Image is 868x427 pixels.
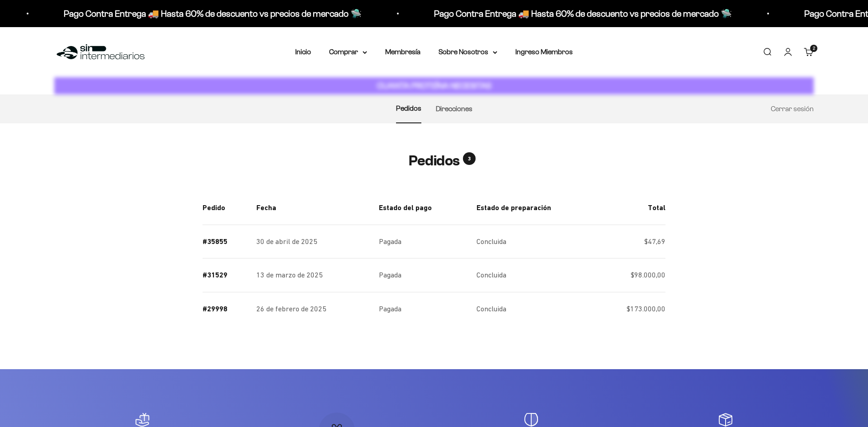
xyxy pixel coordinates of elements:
td: $47,69 [599,225,665,258]
td: Pagada [372,225,469,258]
td: Pagada [372,258,469,292]
a: Cerrar sesión [771,105,814,113]
td: Pagada [372,292,469,325]
th: Pedido [203,191,249,225]
td: #29998 [203,292,249,325]
a: Inicio [295,48,311,56]
td: $98.000,00 [599,258,665,292]
th: Estado del pago [372,191,469,225]
a: Direcciones [436,105,472,113]
th: Fecha [249,191,372,225]
a: Pedidos [396,104,421,112]
a: Ingreso Miembros [515,48,573,56]
td: 13 de marzo de 2025 [249,258,372,292]
td: Concluida [469,292,599,325]
summary: Sobre Nosotros [439,46,497,58]
strong: CUANTA PROTEÍNA NECESITAS [377,81,491,90]
span: 2 [813,46,815,51]
h1: Pedidos [409,152,460,169]
p: Pago Contra Entrega 🚚 Hasta 60% de descuento vs precios de mercado 🛸 [64,6,362,21]
th: Estado de preparación [469,191,599,225]
a: Membresía [385,48,420,56]
td: #35855 [203,225,249,258]
summary: Comprar [329,46,367,58]
td: 26 de febrero de 2025 [249,292,372,325]
p: Pago Contra Entrega 🚚 Hasta 60% de descuento vs precios de mercado 🛸 [434,6,732,21]
td: Concluida [469,225,599,258]
td: #31529 [203,258,249,292]
span: 3 [463,152,476,165]
td: Concluida [469,258,599,292]
td: $173.000,00 [599,292,665,325]
th: Total [599,191,665,225]
td: 30 de abril de 2025 [249,225,372,258]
